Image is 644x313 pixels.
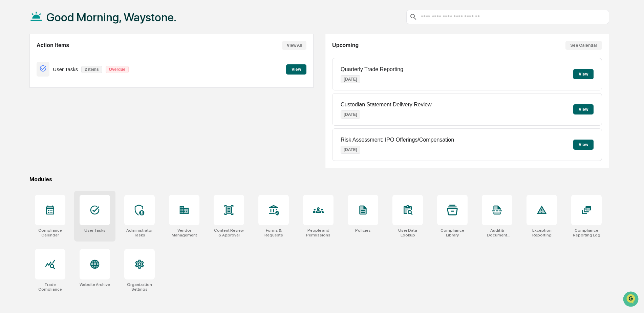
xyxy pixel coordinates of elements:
[84,228,106,233] div: User Tasks
[282,41,306,50] button: View All
[67,115,82,120] span: Pylon
[341,75,360,83] p: [DATE]
[258,228,289,237] div: Forms & Requests
[4,83,46,95] a: 🖐️Preclearance
[341,110,360,119] p: [DATE]
[124,228,155,237] div: Administrator Tasks
[303,228,334,237] div: People and Permissions
[37,42,69,48] h2: Action Items
[341,66,403,72] p: Quarterly Trade Reporting
[23,52,111,59] div: Start new chat
[48,114,82,120] a: Powered byPylon
[4,96,45,108] a: 🔎Data Lookup
[46,11,176,24] h1: Good Morning, Waystone.
[7,99,12,104] div: 🔎
[482,228,512,237] div: Audit & Document Logs
[35,282,65,292] div: Trade Compliance
[573,140,594,150] button: View
[56,85,84,92] span: Attestations
[571,228,602,237] div: Compliance Reporting Log
[573,69,594,79] button: View
[565,41,602,50] button: See Calendar
[341,102,432,108] p: Custodian Statement Delivery Review
[46,83,87,95] a: 🗄️Attestations
[437,228,468,237] div: Compliance Library
[106,66,129,73] p: Overdue
[214,228,244,237] div: Content Review & Approval
[286,66,306,72] a: View
[341,146,360,154] p: [DATE]
[35,228,65,237] div: Compliance Calendar
[332,42,359,48] h2: Upcoming
[23,59,86,64] div: We're available if you need us!
[622,291,641,309] iframe: Open customer support
[53,66,78,72] p: User Tasks
[392,228,423,237] div: User Data Lookup
[80,282,110,287] div: Website Archive
[341,137,454,143] p: Risk Assessment: IPO Offerings/Compensation
[14,85,44,92] span: Preclearance
[527,228,557,237] div: Exception Reporting
[29,176,609,183] div: Modules
[7,14,123,25] p: How can we help?
[573,104,594,114] button: View
[14,98,43,105] span: Data Lookup
[7,86,12,91] div: 🖐️
[355,228,371,233] div: Policies
[124,282,155,292] div: Organization Settings
[49,86,55,91] div: 🗄️
[7,52,19,64] img: 1746055101610-c473b297-6a78-478c-a979-82029cc54cd1
[115,54,123,62] button: Start new chat
[81,66,102,73] p: 2 items
[169,228,199,237] div: Vendor Management
[286,64,306,75] button: View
